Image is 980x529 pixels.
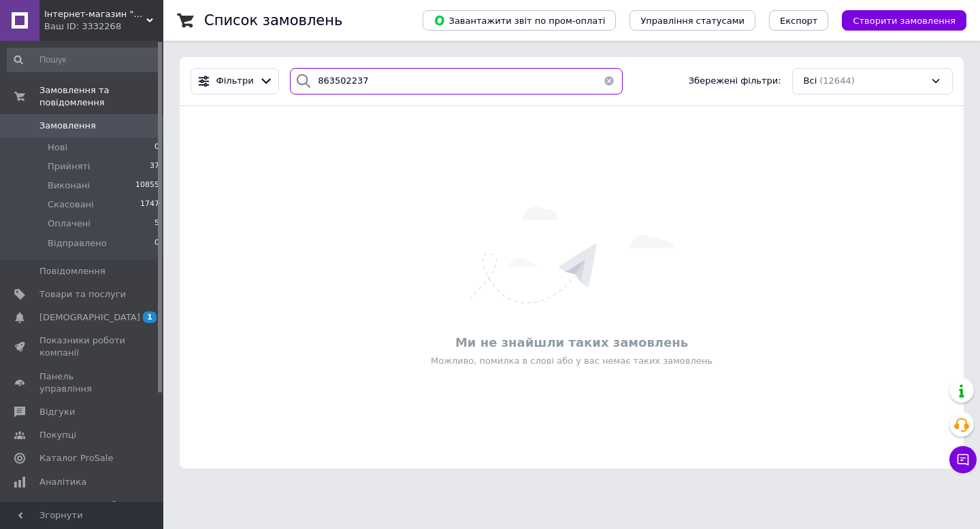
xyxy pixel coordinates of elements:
[140,199,159,211] span: 1747
[39,406,75,418] span: Відгуки
[842,10,966,31] button: Створити замовлення
[630,10,755,31] button: Управління статусами
[39,265,105,277] span: Повідомлення
[7,48,161,72] input: Пошук
[48,237,107,250] span: Відправлено
[640,16,745,26] span: Управління статусами
[216,75,254,88] span: Фільтри
[154,141,159,154] span: 0
[853,16,955,26] span: Створити замовлення
[39,288,126,301] span: Товари та послуги
[819,75,855,86] span: (12644)
[48,160,90,173] span: Прийняті
[804,75,817,88] span: Всі
[828,15,966,25] a: Створити замовлення
[186,355,957,367] div: Можливо, помилка в слові або у вас немає таких замовлень
[135,180,159,192] span: 10855
[48,180,90,192] span: Виконані
[769,10,829,31] button: Експорт
[39,476,86,488] span: Аналітика
[595,68,623,95] button: Очистить
[204,12,342,29] h1: Список замовлень
[39,452,113,464] span: Каталог ProSale
[48,141,67,154] span: Нові
[39,371,126,395] span: Панель управління
[39,335,126,359] span: Показники роботи компанії
[290,68,623,95] input: Пошук за номером замовлення, ПІБ покупця, номером телефону, Email, номером накладної
[44,20,163,33] div: Ваш ID: 3332268
[154,237,159,250] span: 0
[48,218,91,230] span: Оплачені
[186,334,957,351] div: Ми не знайшли таких замовлень
[39,311,140,324] span: [DEMOGRAPHIC_DATA]
[39,499,126,524] span: Інструменти веб-майстра та SEO
[470,207,674,303] img: Нічого не знайдено
[150,160,159,173] span: 37
[44,8,146,20] span: Інтернет-магазин "Chika Boom"
[143,311,157,323] span: 1
[689,75,781,88] span: Збережені фільтри:
[949,446,977,473] button: Чат з покупцем
[780,16,818,26] span: Експорт
[154,218,159,230] span: 5
[423,10,616,31] button: Завантажити звіт по пром-оплаті
[434,14,605,27] span: Завантажити звіт по пром-оплаті
[39,120,96,132] span: Замовлення
[39,84,163,109] span: Замовлення та повідомлення
[48,199,94,211] span: Скасовані
[39,429,76,441] span: Покупці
